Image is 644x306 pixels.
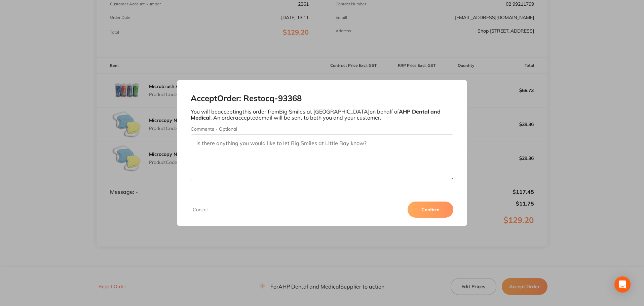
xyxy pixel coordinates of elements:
[191,108,454,121] p: You will be accepting this order from Big Smiles at [GEOGRAPHIC_DATA] on behalf of . An order acc...
[191,126,454,132] label: Comments - Optional
[614,276,631,293] div: Open Intercom Messenger
[191,108,441,121] b: AHP Dental and Medical
[191,207,210,213] button: Cancel
[191,94,454,103] h2: Accept Order: Restocq- 93368
[408,202,453,218] button: Confirm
